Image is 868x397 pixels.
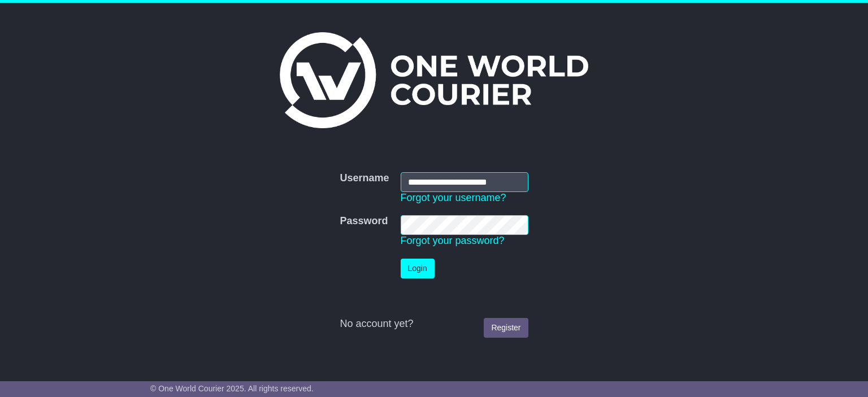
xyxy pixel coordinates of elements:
[340,318,528,330] div: No account yet?
[280,32,588,128] img: One World
[340,172,389,185] label: Username
[340,215,388,228] label: Password
[484,318,528,338] a: Register
[401,259,435,278] button: Login
[401,235,505,246] a: Forgot your password?
[401,192,506,203] a: Forgot your username?
[150,384,314,393] span: © One World Courier 2025. All rights reserved.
